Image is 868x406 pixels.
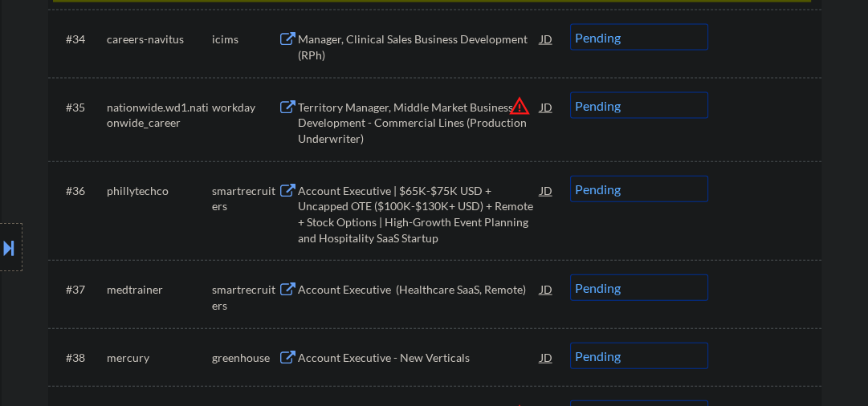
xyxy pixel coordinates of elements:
button: warning_amber [508,95,531,117]
div: Territory Manager, Middle Market Business Development - Commercial Lines (Production Underwriter) [298,99,540,147]
div: JD [539,176,555,205]
div: JD [539,92,555,121]
div: Account Executive | $65K-$75K USD + Uncapped OTE ($100K-$130K+ USD) + Remote + Stock Options | Hi... [298,183,540,246]
div: Account Executive - New Verticals [298,350,540,366]
div: icims [212,31,278,47]
div: JD [539,24,555,53]
div: JD [539,343,555,371]
div: #34 [66,31,94,47]
div: JD [539,274,555,303]
div: Manager, Clinical Sales Business Development (RPh) [298,31,540,63]
div: careers-navitus [107,31,212,47]
div: Account Executive (Healthcare SaaS, Remote) [298,282,540,298]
